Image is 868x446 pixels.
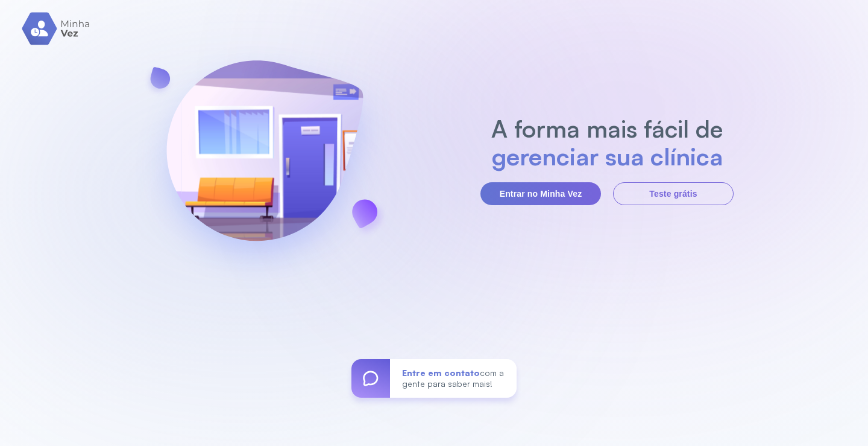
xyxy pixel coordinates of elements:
[134,28,395,291] img: banner-login.svg
[351,359,517,398] a: Entre em contatocom a gente para saber mais!
[402,368,480,378] span: Entre em contato
[485,142,729,170] h2: gerenciar sua clínica
[480,182,601,205] button: Entrar no Minha Vez
[485,115,729,142] h2: A forma mais fácil de
[613,182,734,205] button: Teste grátis
[390,359,517,398] div: com a gente para saber mais!
[22,12,91,45] img: logo.svg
